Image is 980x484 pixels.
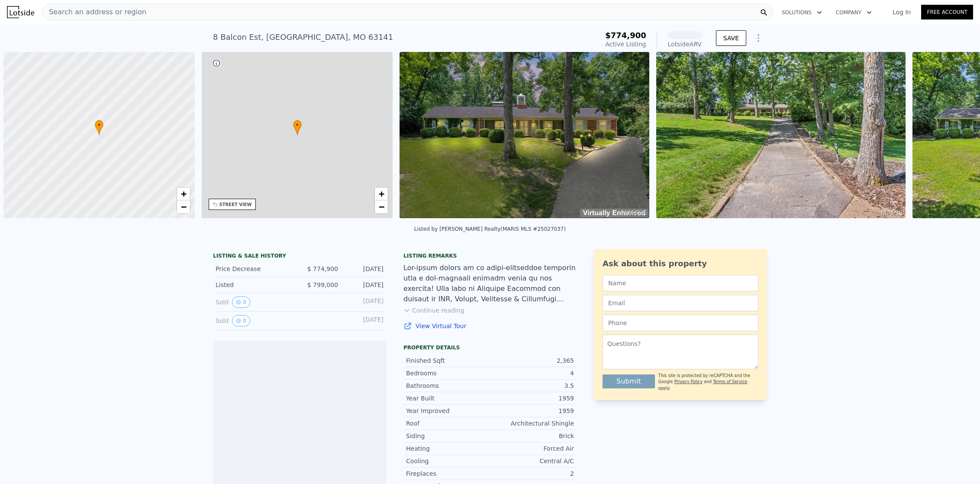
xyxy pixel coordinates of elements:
button: View historical data [232,315,250,326]
button: Submit [603,374,655,388]
div: Lor-ipsum dolors am co adipi-elitseddoe temporin utla e dol-magnaali enimadm venia qu nos exercit... [403,263,577,304]
img: Sale: 136402759 Parcel: 56153943 [400,52,649,218]
div: Central A/C [490,457,574,465]
div: [DATE] [345,315,384,326]
button: Company [829,5,879,20]
span: $774,900 [605,31,646,40]
a: Zoom out [375,200,388,213]
span: Active Listing [606,41,646,48]
span: Search an address or region [42,7,146,17]
div: Heating [406,444,490,453]
div: Sold [216,297,293,308]
div: This site is protected by reCAPTCHA and the Google and apply. [658,373,758,391]
div: 2,365 [490,356,574,365]
a: View Virtual Tour [403,322,577,330]
a: Zoom in [177,187,190,200]
div: Listing remarks [403,252,577,259]
a: Free Account [921,5,973,19]
div: 1959 [490,394,574,403]
div: STREET VIEW [219,201,252,208]
div: Brick [490,432,574,440]
div: 8 Balcon Est , [GEOGRAPHIC_DATA] , MO 63141 [213,31,393,43]
div: Year Built [406,394,490,403]
button: Continue reading [403,306,464,315]
span: • [293,121,302,129]
div: Bedrooms [406,369,490,378]
div: 4 [490,369,574,378]
div: 3.5 [490,381,574,390]
div: LISTING & SALE HISTORY [213,252,386,261]
div: Siding [406,432,490,440]
div: Ask about this property [603,258,758,270]
img: Sale: 136402759 Parcel: 56153943 [656,52,906,218]
a: Zoom in [375,187,388,200]
button: Solutions [775,5,829,20]
a: Terms of Service [713,379,747,384]
span: − [379,201,384,212]
div: Fireplaces [406,469,490,478]
span: $ 799,000 [307,281,338,288]
input: Phone [603,315,758,331]
a: Zoom out [177,200,190,213]
div: Listed by [PERSON_NAME] Realty (MARIS MLS #25027037) [414,226,566,232]
span: + [379,188,384,199]
div: Forced Air [490,444,574,453]
div: • [293,120,302,135]
div: Property details [403,344,577,351]
div: [DATE] [345,297,384,308]
div: Year Improved [406,407,490,415]
img: Lotside [7,6,34,18]
div: Sold [216,315,293,326]
div: Architectural Shingle [490,419,574,428]
button: Show Options [750,29,767,47]
div: • [95,120,103,135]
span: $ 774,900 [307,265,338,272]
button: View historical data [232,297,250,308]
input: Email [603,295,758,311]
div: 1959 [490,407,574,415]
span: • [95,121,103,129]
div: Price Decrease [216,265,293,273]
a: Privacy Policy [674,379,703,384]
div: Finished Sqft [406,356,490,365]
div: Roof [406,419,490,428]
div: Lotside ARV [667,40,702,48]
div: Bathrooms [406,381,490,390]
div: Listed [216,281,293,289]
div: Cooling [406,457,490,465]
div: 2 [490,469,574,478]
button: SAVE [716,30,746,46]
div: [DATE] [345,281,384,289]
span: + [181,188,186,199]
span: − [181,201,186,212]
div: [DATE] [345,265,384,273]
a: Log In [882,8,921,16]
input: Name [603,275,758,291]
